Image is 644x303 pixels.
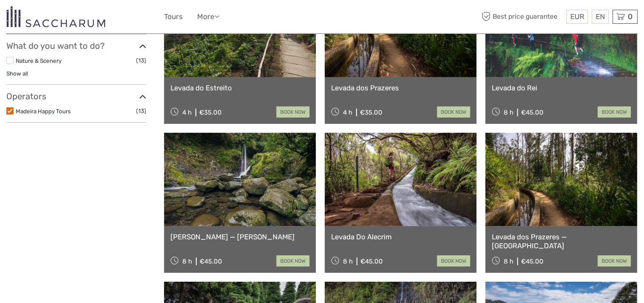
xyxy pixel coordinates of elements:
a: Levada dos Prazeres [331,84,470,92]
p: We're away right now. Please check back later! [12,15,96,22]
span: 8 h [343,258,353,265]
span: 8 h [504,109,513,116]
a: book now [598,255,631,267]
span: 8 h [504,258,513,265]
span: 4 h [182,109,192,116]
div: €45.00 [521,258,544,265]
img: 3281-7c2c6769-d4eb-44b0-bed6-48b5ed3f104e_logo_small.png [6,6,105,27]
a: More [197,11,219,23]
a: Levada do Rei [492,84,631,92]
div: €35.00 [360,109,382,116]
a: book now [437,255,470,267]
h3: What do you want to do? [6,41,146,51]
span: 4 h [343,109,352,116]
div: €35.00 [199,109,222,116]
a: book now [437,107,470,118]
a: Madeira Happy Tours [16,108,71,115]
div: EN [592,10,609,24]
a: Show all [6,70,28,77]
span: 8 h [182,258,192,265]
span: (13) [136,106,146,116]
a: Nature & Scenery [16,57,61,64]
span: (13) [136,56,146,65]
div: €45.00 [200,258,222,265]
div: €45.00 [360,258,383,265]
span: EUR [570,12,584,21]
a: book now [276,107,309,118]
a: Levada do Estreito [170,84,309,92]
a: Levada dos Prazeres — [GEOGRAPHIC_DATA] [492,233,631,250]
a: book now [276,255,309,267]
h3: Operators [6,91,146,101]
a: Levada Do Alecrim [331,233,470,241]
span: 0 [627,12,634,21]
div: €45.00 [521,109,544,116]
a: book now [598,107,631,118]
a: Tours [164,11,183,23]
span: Best price guarantee [480,10,564,24]
button: Open LiveChat chat widget [98,13,108,23]
a: [PERSON_NAME] — [PERSON_NAME] [170,233,309,241]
